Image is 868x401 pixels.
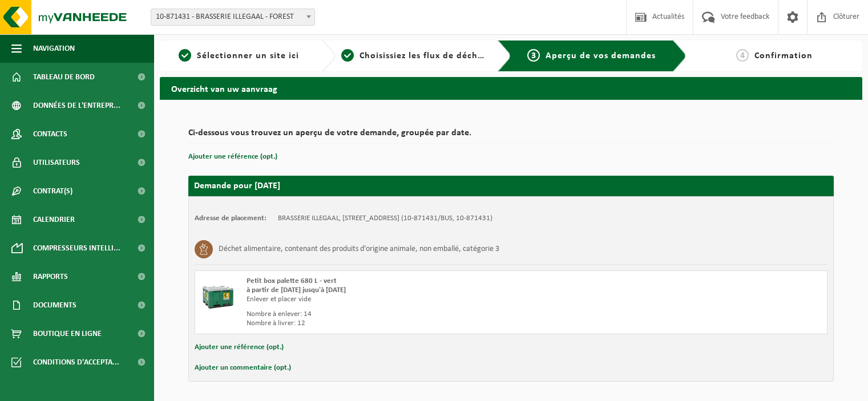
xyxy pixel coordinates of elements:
span: Petit box palette 680 L - vert [247,277,337,285]
span: Choisissiez les flux de déchets et récipients [360,51,550,60]
button: Ajouter une référence (opt.) [195,340,284,355]
button: Ajouter un commentaire (opt.) [195,361,291,375]
span: Navigation [33,34,75,63]
span: Conditions d'accepta... [33,348,119,376]
img: PB-LB-0680-HPE-GN-01.png [201,277,235,311]
span: 10-871431 - BRASSERIE ILLEGAAL - FOREST [151,9,315,26]
span: Confirmation [754,51,813,60]
div: Nombre à enlever: 14 [247,310,557,319]
h2: Ci-dessous vous trouvez un aperçu de votre demande, groupée par date. [188,128,834,144]
h2: Overzicht van uw aanvraag [160,77,862,99]
h3: Déchet alimentaire, contenant des produits d'origine animale, non emballé, catégorie 3 [219,240,499,258]
span: Tableau de bord [33,63,95,91]
div: Nombre à livrer: 12 [247,319,557,328]
span: Documents [33,291,76,319]
strong: Adresse de placement: [195,214,267,222]
span: Données de l'entrepr... [33,91,120,120]
span: Compresseurs intelli... [33,234,120,262]
span: Sélectionner un site ici [197,51,299,60]
strong: à partir de [DATE] jusqu'à [DATE] [247,286,346,294]
span: 3 [527,49,540,62]
span: Contrat(s) [33,177,72,205]
span: Boutique en ligne [33,319,102,348]
span: Calendrier [33,205,75,234]
span: Rapports [33,262,68,291]
div: Enlever et placer vide [247,295,557,304]
strong: Demande pour [DATE] [194,181,280,191]
td: BRASSERIE ILLEGAAL, [STREET_ADDRESS] (10-871431/BUS, 10-871431) [278,214,492,223]
span: 1 [179,49,191,62]
span: 2 [341,49,354,62]
span: Utilisateurs [33,148,80,177]
a: 1Sélectionner un site ici [165,49,313,63]
span: 10-871431 - BRASSERIE ILLEGAAL - FOREST [151,9,314,25]
span: Aperçu de vos demandes [546,51,656,60]
span: Contacts [33,120,67,148]
span: 4 [736,49,749,62]
a: 2Choisissiez les flux de déchets et récipients [341,49,488,63]
button: Ajouter une référence (opt.) [188,149,277,164]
